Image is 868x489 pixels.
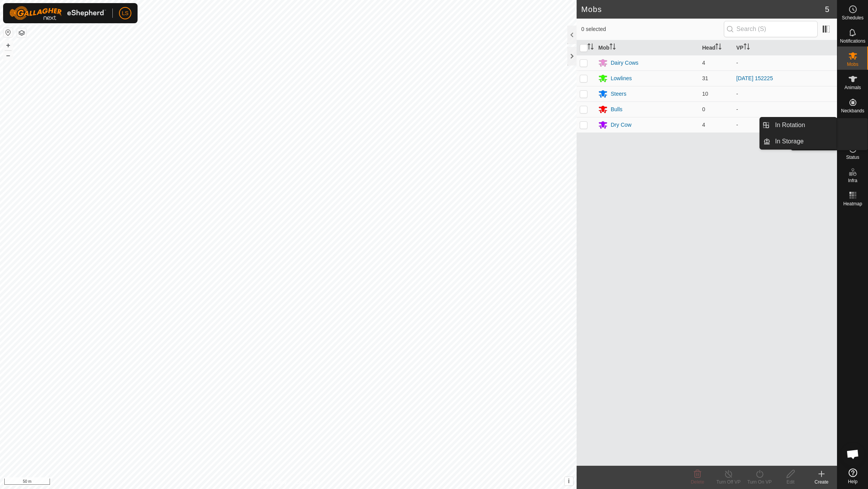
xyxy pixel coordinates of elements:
[806,479,837,486] div: Create
[760,117,837,133] li: In Rotation
[3,41,13,50] button: +
[715,45,722,51] p-sorticon: Activate to sort
[847,62,858,67] span: Mobs
[846,155,859,160] span: Status
[611,121,632,129] div: Dry Cow
[587,45,594,51] p-sorticon: Activate to sort
[760,134,837,149] li: In Storage
[565,477,573,486] button: i
[702,60,705,66] span: 4
[842,15,863,20] span: Schedules
[825,3,829,15] span: 5
[844,85,861,90] span: Animals
[733,86,837,102] td: -
[3,51,13,60] button: –
[581,5,825,14] h2: Mobs
[770,134,837,149] a: In Storage
[840,39,865,43] span: Notifications
[702,122,705,128] span: 4
[733,55,837,71] td: -
[611,90,626,98] div: Steers
[611,74,632,83] div: Lowlines
[841,443,865,466] a: Open chat
[595,40,699,55] th: Mob
[744,45,750,51] p-sorticon: Activate to sort
[9,6,106,20] img: Gallagher Logo
[713,479,744,486] div: Turn Off VP
[702,75,708,81] span: 31
[691,479,704,485] span: Delete
[702,106,705,112] span: 0
[733,117,837,133] td: -
[699,40,733,55] th: Head
[736,75,773,81] a: [DATE] 152225
[848,479,858,484] span: Help
[611,59,639,67] div: Dairy Cows
[3,28,13,37] button: Reset Map
[724,21,818,37] input: Search (S)
[775,121,805,130] span: In Rotation
[258,479,287,486] a: Privacy Policy
[770,117,837,133] a: In Rotation
[837,465,868,487] a: Help
[843,201,862,206] span: Heatmap
[744,479,775,486] div: Turn On VP
[733,40,837,55] th: VP
[568,478,570,484] span: i
[733,102,837,117] td: -
[581,25,724,33] span: 0 selected
[122,9,128,17] span: LS
[841,108,864,113] span: Neckbands
[611,105,622,114] div: Bulls
[17,28,26,38] button: Map Layers
[610,45,616,51] p-sorticon: Activate to sort
[775,137,804,146] span: In Storage
[848,178,857,183] span: Infra
[296,479,319,486] a: Contact Us
[775,479,806,486] div: Edit
[702,91,708,97] span: 10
